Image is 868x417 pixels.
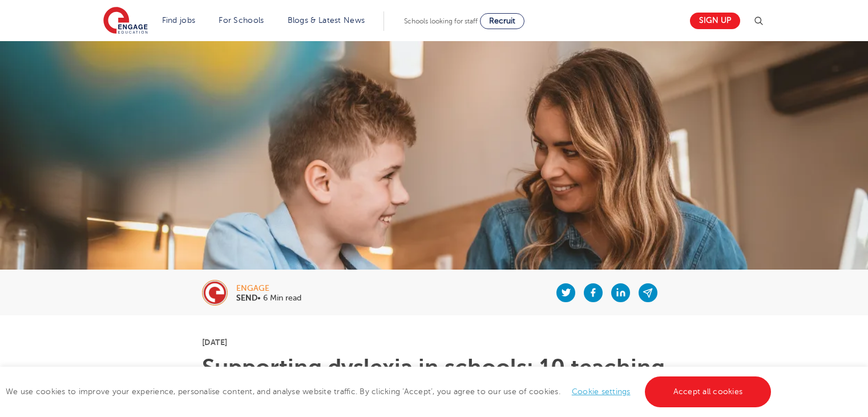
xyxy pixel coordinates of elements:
[572,387,631,396] a: Cookie settings
[645,376,772,407] a: Accept all cookies
[103,7,148,35] img: Engage Education
[202,338,666,346] p: [DATE]
[288,16,365,25] a: Blogs & Latest News
[480,13,524,29] a: Recruit
[404,17,478,25] span: Schools looking for staff
[6,387,774,396] span: We use cookies to improve your experience, personalise content, and analyse website traffic. By c...
[236,294,301,302] p: • 6 Min read
[236,284,301,292] div: engage
[489,17,515,25] span: Recruit
[690,13,740,29] a: Sign up
[162,16,196,25] a: Find jobs
[219,16,264,25] a: For Schools
[202,356,666,402] h1: Supporting dyslexia in schools: 10 teaching strategies
[236,294,257,302] b: SEND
